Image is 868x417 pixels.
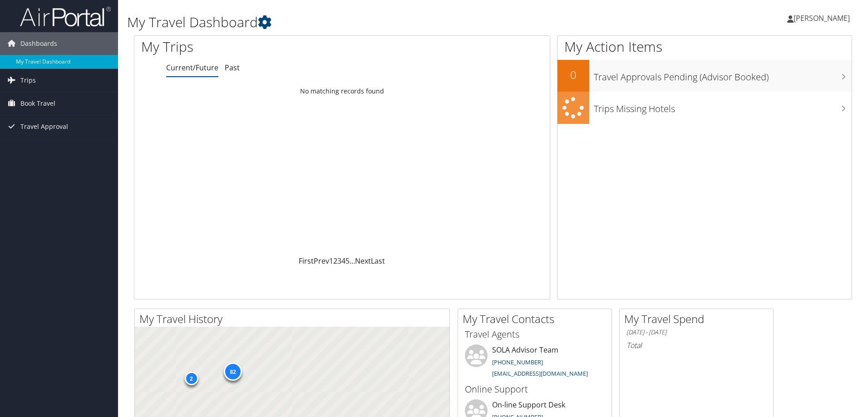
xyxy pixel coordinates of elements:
[594,98,852,115] h3: Trips Missing Hotels
[350,256,355,266] span: …
[20,6,111,27] img: airportal-logo.png
[345,256,350,266] a: 5
[299,256,314,266] a: First
[134,83,550,99] td: No matching records found
[557,37,852,56] h1: My Action Items
[127,13,615,32] h1: My Travel Dashboard
[139,311,449,327] h2: My Travel History
[225,63,240,73] a: Past
[626,340,766,350] h6: Total
[314,256,329,266] a: Prev
[557,60,852,92] a: 0Travel Approvals Pending (Advisor Booked)
[626,328,766,337] h6: [DATE] - [DATE]
[224,363,242,381] div: 82
[460,344,609,382] li: SOLA Advisor Team
[355,256,371,266] a: Next
[787,5,859,32] a: [PERSON_NAME]
[20,69,36,92] span: Trips
[341,256,345,266] a: 4
[20,32,57,55] span: Dashboards
[492,358,543,366] a: [PHONE_NUMBER]
[794,13,850,23] span: [PERSON_NAME]
[463,311,612,327] h2: My Travel Contacts
[337,256,341,266] a: 3
[492,369,588,378] a: [EMAIL_ADDRESS][DOMAIN_NAME]
[465,383,605,396] h3: Online Support
[166,63,218,73] a: Current/Future
[333,256,337,266] a: 2
[141,37,370,56] h1: My Trips
[371,256,385,266] a: Last
[184,371,198,385] div: 2
[557,92,852,124] a: Trips Missing Hotels
[594,66,852,83] h3: Travel Approvals Pending (Advisor Booked)
[20,92,55,115] span: Book Travel
[465,328,605,341] h3: Travel Agents
[329,256,333,266] a: 1
[624,311,773,327] h2: My Travel Spend
[20,115,68,138] span: Travel Approval
[557,67,589,83] h2: 0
